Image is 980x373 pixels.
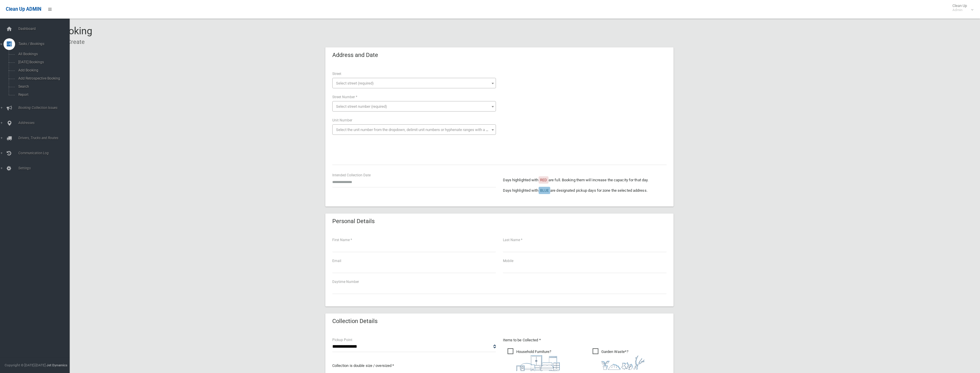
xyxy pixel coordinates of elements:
small: Admin [952,8,967,12]
span: [DATE] Bookings [17,60,69,64]
span: Search [17,85,69,89]
span: Select street number (required) [336,104,387,109]
img: 4fd8a5c772b2c999c83690221e5242e0.png [601,355,645,370]
span: Dashboard [17,27,74,31]
header: Address and Date [325,49,385,61]
p: Collection is double size / oversized * [332,362,496,369]
span: All Bookings [17,52,69,56]
span: Drivers, Trucks and Routes [17,136,74,140]
span: Clean Up [950,3,973,12]
p: Days highlighted with are full. Booking them will increase the capacity for that day. [503,177,667,184]
span: Household Furniture [508,348,560,371]
header: Collection Details [325,315,385,327]
span: Garden Waste* [593,348,645,370]
span: Select street (required) [336,81,374,85]
span: Booking Collection Issues [17,106,74,110]
header: Personal Details [325,216,382,227]
i: ? [516,349,560,371]
span: Settings [17,166,74,170]
img: aa9efdbe659d29b613fca23ba79d85cb.png [516,355,560,371]
strong: Jet Dynamics [46,363,67,367]
span: Copyright © [DATE]-[DATE] [5,363,46,367]
p: Days highlighted with are designated pickup days for zone the selected address. [503,187,667,194]
span: Addresses [17,121,74,125]
span: Add Retrospective Booking [17,76,69,80]
i: ? [601,349,645,370]
span: Communication Log [17,151,74,155]
span: BLUE [540,188,549,193]
span: Tasks / Bookings [17,42,74,46]
span: Clean Up ADMIN [6,6,41,12]
span: Select the unit number from the dropdown, delimit unit numbers or hyphenate ranges with a comma [336,128,498,132]
p: Items to be Collected * [503,337,667,344]
span: Report [17,93,69,97]
span: RED [540,178,547,182]
span: Add Booking [17,68,69,72]
li: Create [63,37,85,47]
